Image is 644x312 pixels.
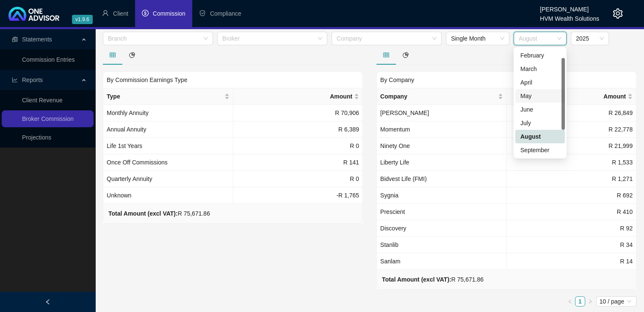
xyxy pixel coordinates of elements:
span: dollar [142,10,149,16]
span: safety [199,10,206,16]
span: left [567,299,572,304]
span: Sygnia [380,192,398,199]
span: Prescient [380,208,405,215]
td: R 1,271 [507,171,637,187]
span: v1.9.6 [72,15,93,24]
div: May [515,89,565,103]
span: 10 / page [600,297,633,306]
span: Single Month [451,32,504,45]
span: user [102,10,109,16]
span: Sanlam [380,258,400,265]
div: June [515,103,565,116]
span: [PERSON_NAME] [380,109,429,116]
td: -R 1,765 [233,187,363,204]
a: 1 [575,297,585,306]
span: Ninety One [380,142,410,149]
span: Amount [237,92,353,101]
td: R 26,849 [507,105,637,121]
div: R 75,671.86 [108,209,210,218]
span: August [519,32,561,45]
span: Company [380,92,496,101]
div: April [520,78,560,87]
th: Company [377,88,507,105]
a: Commission Entries [22,56,75,63]
span: Monthly Annuity [107,109,149,116]
div: September [520,145,560,155]
div: [PERSON_NAME] [540,2,599,11]
span: Reports [22,77,43,83]
span: Once Off Commissions [107,159,168,166]
td: R 21,999 [507,138,637,154]
a: Projections [22,134,51,141]
td: R 141 [233,154,363,171]
span: Statements [22,36,52,43]
li: 1 [575,296,585,307]
div: February [515,49,565,62]
div: July [520,118,560,128]
span: pie-chart [403,52,409,58]
div: July [515,116,565,130]
span: reconciliation [12,36,18,42]
span: Life 1st Years [107,142,142,149]
th: Type [103,88,233,105]
span: Quarterly Annuity [107,175,152,182]
span: Amount [510,92,626,101]
span: Client [113,10,128,17]
div: June [520,105,560,114]
td: R 1,533 [507,154,637,171]
td: R 692 [507,187,637,204]
div: April [515,76,565,89]
td: R 34 [507,237,637,253]
span: pie-chart [129,52,135,58]
div: August [515,130,565,143]
div: May [520,91,560,101]
div: R 75,671.86 [382,275,484,284]
span: Stanlib [380,241,398,248]
li: Next Page [585,296,595,307]
div: March [520,64,560,74]
button: left [565,296,575,307]
div: By Commission Earnings Type [103,71,363,88]
td: R 410 [507,204,637,220]
span: Type [107,92,223,101]
span: table [110,52,116,58]
a: Client Revenue [22,97,63,104]
div: August [520,132,560,141]
span: left [45,299,51,305]
div: HVM Wealth Solutions [540,11,599,21]
span: Commission [153,10,185,17]
span: Bidvest Life (FMI) [380,175,427,182]
td: R 6,389 [233,121,363,138]
li: Previous Page [565,296,575,307]
span: Discovery [380,225,406,232]
span: table [383,52,389,58]
a: Broker Commission [22,115,74,122]
b: Total Amount (excl VAT): [382,276,451,283]
span: Momentum [380,126,410,133]
th: Amount [233,88,363,105]
span: Compliance [210,10,241,17]
div: By Company [376,71,636,88]
td: R 0 [233,171,363,187]
button: right [585,296,595,307]
span: 2025 [576,32,604,45]
span: right [588,299,593,304]
img: 2df55531c6924b55f21c4cf5d4484680-logo-light.svg [8,7,59,21]
div: Page Size [596,296,636,307]
span: Liberty Life [380,159,409,166]
th: Amount [507,88,637,105]
td: R 22,778 [507,121,637,138]
span: setting [613,8,623,19]
div: February [520,51,560,60]
td: R 92 [507,220,637,237]
td: R 0 [233,138,363,154]
td: R 14 [507,253,637,270]
span: line-chart [12,77,18,83]
span: Annual Annuity [107,126,146,133]
b: Total Amount (excl VAT): [108,210,178,217]
div: September [515,143,565,157]
span: Unknown [107,192,131,199]
td: R 70,906 [233,105,363,121]
div: March [515,62,565,76]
